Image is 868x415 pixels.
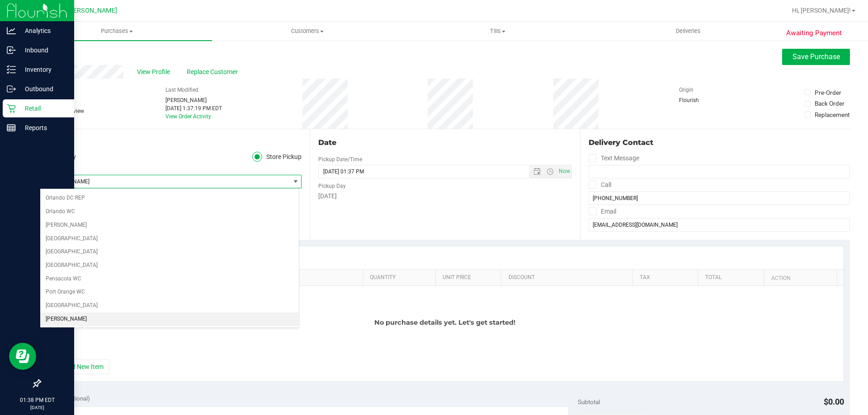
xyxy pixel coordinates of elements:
[529,168,544,175] span: Open the date view
[402,22,593,41] a: Tills
[40,299,299,312] li: [GEOGRAPHIC_DATA]
[7,46,16,55] inline-svg: Inbound
[252,152,302,162] label: Store Pickup
[679,86,693,94] label: Origin
[9,343,36,370] iframe: Resource center
[557,165,572,178] span: Set Current date
[67,7,117,14] span: [PERSON_NAME]
[16,84,70,94] p: Outbound
[664,27,713,35] span: Deliveries
[542,168,557,175] span: Open the time view
[7,84,16,93] inline-svg: Outbound
[40,272,299,286] li: Pensacola WC
[40,245,299,259] li: [GEOGRAPHIC_DATA]
[7,26,16,35] inline-svg: Analytics
[40,219,299,232] li: [PERSON_NAME]
[764,270,836,286] th: Action
[792,7,851,14] span: Hi, [PERSON_NAME]!
[705,274,760,281] a: Total
[640,274,695,281] a: Tax
[16,122,70,133] p: Reports
[593,22,783,41] a: Deliveries
[589,205,616,218] label: Email
[786,28,842,38] span: Awaiting Payment
[40,232,299,246] li: [GEOGRAPHIC_DATA]
[165,86,198,94] label: Last Modified
[212,27,402,35] span: Customers
[40,137,302,148] div: Location
[16,45,70,56] p: Inbound
[589,152,639,165] label: Text Message
[40,191,299,205] li: Orlando DC REP
[443,274,498,281] a: Unit Price
[165,113,211,120] a: View Order Activity
[137,67,173,77] span: View Profile
[40,205,299,219] li: Orlando WC
[403,27,592,35] span: Tills
[815,99,844,108] div: Back Order
[793,52,840,61] span: Save Purchase
[22,27,212,35] span: Purchases
[318,191,571,201] div: [DATE]
[589,165,850,178] input: Format: (999) 999-9999
[53,359,109,374] button: + Add New Item
[589,178,611,191] label: Call
[589,191,850,205] input: Format: (999) 999-9999
[318,155,362,163] label: Pickup Date/Time
[22,22,212,41] a: Purchases
[679,96,724,104] div: Flourish
[4,404,70,411] p: [DATE]
[40,312,299,326] li: [PERSON_NAME]
[815,110,849,119] div: Replacement
[212,22,402,41] a: Customers
[318,137,571,148] div: Date
[40,175,290,188] span: [PERSON_NAME]
[782,49,850,65] button: Save Purchase
[290,175,301,188] span: select
[47,286,844,359] div: No purchase details yet. Let's get started!
[16,103,70,114] p: Retail
[40,259,299,272] li: [GEOGRAPHIC_DATA]
[815,88,841,97] div: Pre-Order
[187,67,241,77] span: Replace Customer
[40,285,299,299] li: Port Orange WC
[509,274,629,281] a: Discount
[7,123,16,132] inline-svg: Reports
[7,65,16,74] inline-svg: Inventory
[318,182,346,190] label: Pickup Day
[589,137,850,148] div: Delivery Contact
[4,396,70,404] p: 01:38 PM EDT
[824,397,844,406] span: $0.00
[7,104,16,113] inline-svg: Retail
[165,104,222,112] div: [DATE] 1:37:19 PM EDT
[165,96,222,104] div: [PERSON_NAME]
[16,64,70,75] p: Inventory
[578,398,600,406] span: Subtotal
[16,25,70,36] p: Analytics
[40,326,299,340] li: [GEOGRAPHIC_DATA]
[370,274,432,281] a: Quantity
